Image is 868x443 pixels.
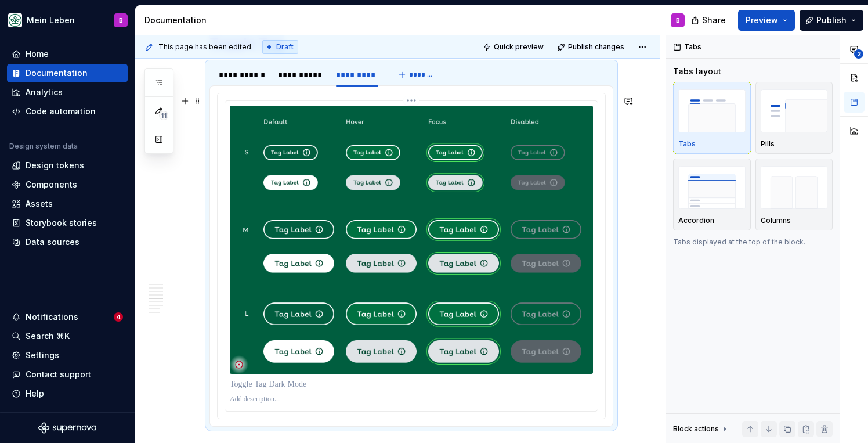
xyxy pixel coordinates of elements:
div: Design system data [9,142,78,151]
a: Code automation [7,102,128,121]
p: Pills [761,139,775,149]
span: Publish changes [568,42,624,52]
img: placeholder [678,89,746,132]
div: Search ⌘K [26,330,70,342]
div: Tabs layout [673,66,721,77]
img: placeholder [761,89,828,132]
div: Contact support [26,369,91,380]
button: Publish [800,10,863,31]
a: Storybook stories [7,214,128,232]
span: This page has been edited. [158,42,253,52]
button: Mein LebenB [2,8,132,33]
div: Block actions [673,421,729,437]
div: Help [26,388,44,399]
div: Documentation [26,67,88,79]
a: Home [7,45,128,63]
span: Share [702,15,726,26]
div: Components [26,179,77,190]
button: Quick preview [479,39,549,55]
button: Search ⌘K [7,327,128,345]
div: Settings [26,350,59,361]
button: Contact support [7,365,128,384]
a: Components [7,175,128,194]
button: placeholderTabs [673,82,751,154]
span: Draft [276,42,294,52]
section-item: Dark Mode [217,93,606,419]
button: Preview [738,10,795,31]
span: 4 [114,312,123,322]
button: placeholderPills [755,82,833,154]
button: Notifications4 [7,308,128,326]
div: Analytics [26,87,63,98]
a: Assets [7,195,128,213]
span: 2 [854,49,863,59]
span: Quick preview [494,42,544,52]
span: 11 [159,111,168,120]
div: Design tokens [26,160,84,171]
div: B [119,16,123,25]
button: placeholderColumns [755,159,833,230]
img: df5db9ef-aba0-4771-bf51-9763b7497661.png [8,13,22,27]
div: Block actions [673,424,719,434]
div: Mein Leben [27,15,75,26]
div: Home [26,48,49,60]
div: Storybook stories [26,217,97,229]
a: Design tokens [7,156,128,175]
button: Publish changes [554,39,630,55]
div: Assets [26,198,53,210]
img: placeholder [761,166,828,208]
button: Help [7,384,128,403]
a: Data sources [7,233,128,251]
svg: Supernova Logo [38,422,96,434]
div: Data sources [26,236,79,248]
button: Share [685,10,733,31]
a: Documentation [7,64,128,82]
span: Publish [816,15,847,26]
span: Preview [746,15,778,26]
div: Notifications [26,311,78,323]
img: placeholder [678,166,746,208]
p: Tabs [678,139,696,149]
a: Settings [7,346,128,365]
div: Documentation [144,15,275,26]
p: Columns [761,216,791,225]
p: Accordion [678,216,714,225]
div: Code automation [26,106,96,117]
div: B [676,16,680,25]
button: placeholderAccordion [673,159,751,230]
p: Tabs displayed at the top of the block. [673,237,833,247]
a: Analytics [7,83,128,102]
